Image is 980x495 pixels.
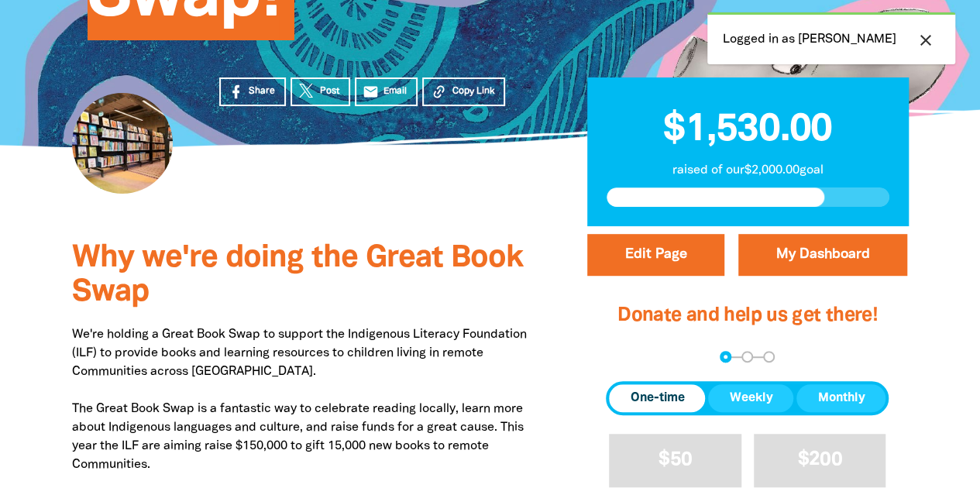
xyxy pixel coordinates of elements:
span: $200 [798,451,842,469]
p: raised of our $2,000.00 goal [607,161,889,180]
button: Monthly [796,384,885,412]
button: Navigate to step 2 of 3 to enter your details [741,351,753,363]
i: email [363,84,379,100]
i: close [916,31,935,50]
button: Navigate to step 1 of 3 to enter your donation amount [720,351,731,363]
span: Post [320,84,339,98]
a: Share [219,77,286,106]
button: Weekly [708,384,793,412]
a: Post [291,77,350,106]
span: Why we're doing the Great Book Swap [72,244,523,307]
button: One-time [609,384,705,412]
button: Edit Page [587,234,724,276]
span: $50 [658,451,692,469]
span: One-time [630,389,684,407]
div: Logged in as [PERSON_NAME] [707,12,955,64]
div: Donation frequency [606,381,889,415]
span: Email [383,84,407,98]
a: My Dashboard [738,234,907,276]
span: Weekly [729,389,772,407]
button: $200 [754,434,886,487]
span: Copy Link [452,84,494,98]
button: $50 [609,434,741,487]
button: close [912,30,940,50]
a: emailEmail [355,77,418,106]
span: Share [249,84,275,98]
span: $1,530.00 [663,112,832,148]
span: Donate and help us get there! [617,307,878,325]
span: Monthly [817,389,865,407]
button: Navigate to step 3 of 3 to enter your payment details [763,351,775,363]
button: Copy Link [422,77,505,106]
